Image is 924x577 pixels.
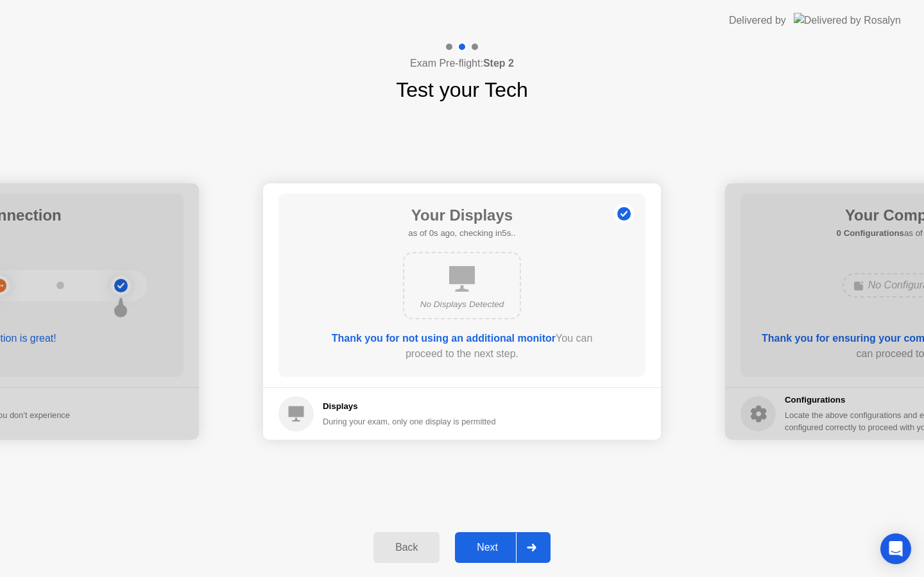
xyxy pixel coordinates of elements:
[408,227,515,240] h5: as of 0s ago, checking in5s..
[455,532,551,563] button: Next
[323,400,496,413] h5: Displays
[459,542,516,553] div: Next
[729,13,786,28] div: Delivered by
[315,331,609,362] div: You can proceed to the next step.
[396,74,528,105] h1: Test your Tech
[323,415,496,428] div: During your exam, only one display is permitted
[332,333,556,344] b: Thank you for not using an additional monitor
[415,298,509,311] div: No Displays Detected
[377,542,436,553] div: Back
[408,204,515,227] h1: Your Displays
[483,58,514,69] b: Step 2
[410,56,514,71] h4: Exam Pre-flight:
[880,533,911,564] div: Open Intercom Messenger
[794,13,901,28] img: Delivered by Rosalyn
[373,532,440,563] button: Back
